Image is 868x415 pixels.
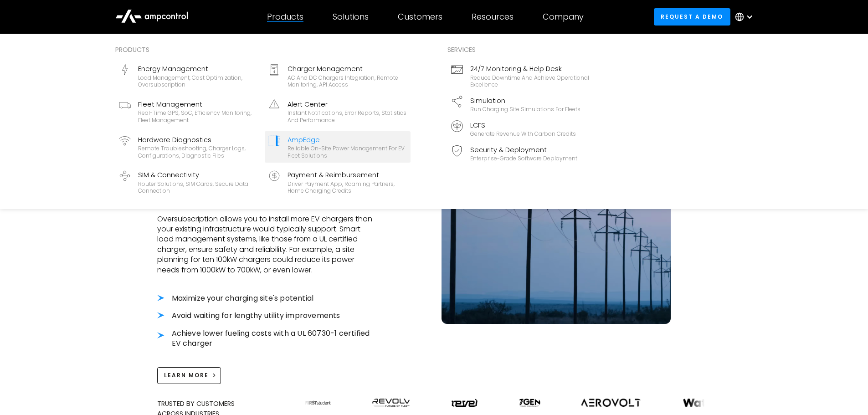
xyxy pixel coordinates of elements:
li: Avoid waiting for lengthy utility improvements [157,311,373,321]
div: LCFS [470,120,576,130]
a: SIM & ConnectivityRouter Solutions, SIM Cards, Secure Data Connection [115,166,261,198]
a: Alert CenterInstant notifications, error reports, statistics and performance [265,96,411,128]
div: Solutions [333,12,369,22]
a: Energy ManagementLoad management, cost optimization, oversubscription [115,60,261,92]
a: SimulationRun charging site simulations for fleets [447,92,593,117]
div: Resources [472,12,514,22]
div: Alert Center [288,99,407,109]
a: Fleet ManagementReal-time GPS, SoC, efficiency monitoring, fleet management [115,96,261,128]
li: Maximize your charging site's potential [157,293,373,303]
a: Charger ManagementAC and DC chargers integration, remote monitoring, API access [265,60,411,92]
a: Security & DeploymentEnterprise-grade software deployment [447,141,593,166]
div: Simulation [470,96,580,106]
div: Security & Deployment [470,145,577,155]
div: Company [543,12,584,22]
a: AmpEdgeReliable On-site Power Management for EV Fleet Solutions [265,131,411,163]
div: Customers [398,12,442,22]
div: AmpEdge [288,135,407,145]
a: Payment & ReimbursementDriver Payment App, Roaming Partners, Home Charging Credits [265,166,411,198]
p: Oversubscription allows you to install more EV chargers than your existing infrastructure would t... [157,214,373,275]
a: Request a demo [654,8,730,25]
a: Learn More [157,367,221,384]
div: Charger Management [288,64,407,74]
div: Learn More [164,371,209,379]
li: Achieve lower fueling costs with a UL 60730-1 certified EV charger [157,328,373,349]
div: Energy Management [138,64,257,74]
a: LCFSGenerate revenue with carbon credits [447,117,593,141]
div: Products [267,12,303,22]
div: Products [115,45,411,55]
div: Reliable On-site Power Management for EV Fleet Solutions [288,145,407,159]
div: Hardware Diagnostics [138,135,257,145]
div: Remote troubleshooting, charger logs, configurations, diagnostic files [138,145,257,159]
div: Services [447,45,593,55]
a: Hardware DiagnosticsRemote troubleshooting, charger logs, configurations, diagnostic files [115,131,261,163]
div: Payment & Reimbursement [288,170,407,180]
div: 24/7 Monitoring & Help Desk [470,64,590,74]
div: Router Solutions, SIM Cards, Secure Data Connection [138,180,257,195]
div: Enterprise-grade software deployment [470,155,577,162]
div: Reduce downtime and achieve operational excellence [470,74,590,88]
div: Instant notifications, error reports, statistics and performance [288,109,407,123]
div: Driver Payment App, Roaming Partners, Home Charging Credits [288,180,407,195]
div: Real-time GPS, SoC, efficiency monitoring, fleet management [138,109,257,123]
a: 24/7 Monitoring & Help DeskReduce downtime and achieve operational excellence [447,60,593,92]
div: Generate revenue with carbon credits [470,130,576,138]
div: Load management, cost optimization, oversubscription [138,74,257,88]
div: AC and DC chargers integration, remote monitoring, API access [288,74,407,88]
div: Fleet Management [138,99,257,109]
div: Run charging site simulations for fleets [470,106,580,113]
div: SIM & Connectivity [138,170,257,180]
img: Ampcontrol's UL 60730-1 Certification Allows Fast, Reliable and Safe Oversubscription [442,171,671,324]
